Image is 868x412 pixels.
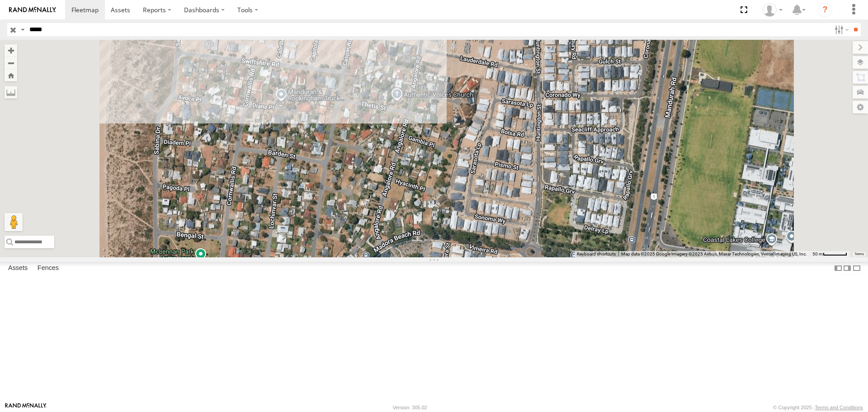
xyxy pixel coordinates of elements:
span: Map data ©2025 Google Imagery ©2025 Airbus, Maxar Technologies, Vexcel Imaging US, Inc. [621,251,807,256]
a: Visit our Website [5,403,47,412]
i: ? [818,3,832,17]
button: Zoom in [5,44,17,57]
label: Assets [4,262,32,275]
button: Zoom Home [5,69,17,81]
a: Terms and Conditions [815,405,863,410]
label: Search Filter Options [831,23,850,36]
div: Version: 305.02 [393,405,427,410]
label: Search Query [19,23,26,36]
label: Dock Summary Table to the Right [843,262,852,275]
label: Dock Summary Table to the Left [834,262,843,275]
button: Zoom out [5,57,17,69]
button: Keyboard shortcuts [577,251,616,257]
a: Terms [854,252,864,256]
button: Map scale: 50 m per 50 pixels [810,251,850,257]
label: Fences [33,262,63,275]
div: Hayley Petersen [759,3,786,17]
img: rand-logo.svg [9,7,56,13]
button: Drag Pegman onto the map to open Street View [5,213,23,231]
label: Hide Summary Table [852,262,861,275]
label: Map Settings [853,101,868,114]
div: © Copyright 2025 - [773,405,863,410]
label: Measure [5,86,17,99]
span: 50 m [812,251,823,256]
